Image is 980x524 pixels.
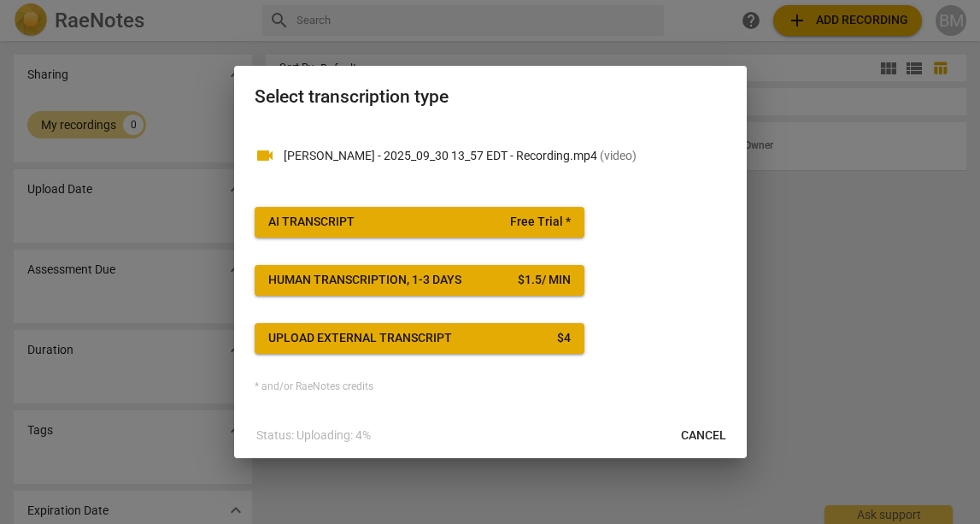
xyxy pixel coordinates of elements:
[681,427,726,445] span: Cancel
[667,421,740,451] button: Cancel
[268,272,461,289] div: Human transcription, 1-3 days
[284,147,726,165] p: Sean - 2025_09_30 13_57 EDT - Recording.mp4(video)
[518,272,571,289] div: $ 1.5 / min
[255,323,584,354] button: Upload external transcript$4
[256,427,371,445] p: Status: Uploading: 4%
[268,330,452,347] div: Upload external transcript
[268,214,355,231] div: AI Transcript
[600,149,637,162] span: ( video )
[557,330,571,347] div: $ 4
[255,381,726,393] div: * and/or RaeNotes credits
[510,214,571,231] span: Free Trial *
[255,265,584,296] button: Human transcription, 1-3 days$1.5/ min
[255,145,275,166] span: videocam
[255,207,584,238] button: AI TranscriptFree Trial *
[255,86,726,108] h2: Select transcription type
